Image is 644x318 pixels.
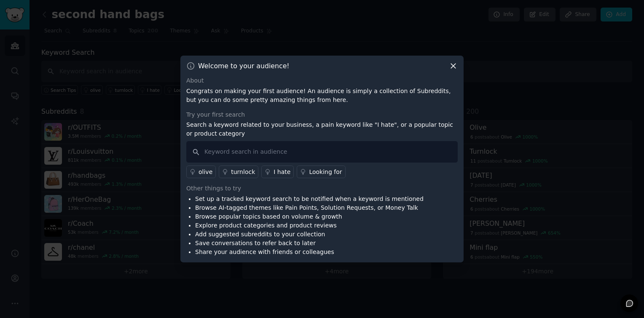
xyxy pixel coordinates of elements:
div: I hate [274,168,290,176]
div: Looking for [309,168,342,176]
div: About [186,76,458,85]
li: Explore product categories and product reviews [195,221,424,230]
p: Congrats on making your first audience! An audience is simply a collection of Subreddits, but you... [186,87,458,104]
h3: Welcome to your audience! [198,61,290,70]
li: Save conversations to refer back to later [195,239,424,248]
li: Browse popular topics based on volume & growth [195,212,424,221]
p: Search a keyword related to your business, a pain keyword like "I hate", or a popular topic or pr... [186,120,458,138]
div: turnlock [231,168,255,176]
li: Set up a tracked keyword search to be notified when a keyword is mentioned [195,195,424,203]
a: olive [186,166,216,178]
li: Share your audience with friends or colleagues [195,248,424,257]
div: Other things to try [186,184,458,193]
li: Add suggested subreddits to your collection [195,230,424,239]
div: Try your first search [186,110,458,119]
div: olive [199,168,212,176]
a: turnlock [219,166,258,178]
li: Browse AI-tagged themes like Pain Points, Solution Requests, or Money Talk [195,203,424,212]
input: Keyword search in audience [186,141,458,163]
a: Looking for [297,166,345,178]
a: I hate [261,166,294,178]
